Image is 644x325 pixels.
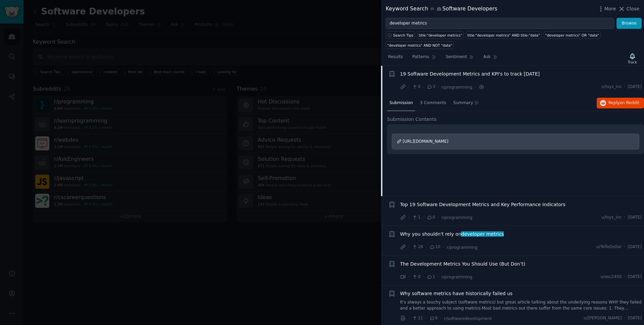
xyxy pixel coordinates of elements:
span: · [423,214,424,221]
span: · [423,84,424,91]
span: r/programming [441,85,472,90]
span: · [438,84,439,91]
span: [DATE] [628,84,642,90]
div: "developer metrics" AND NOT "data" [387,43,452,48]
a: It's always a touchy subject (software metrics) but great article talking about the underlying re... [400,299,642,311]
span: [DATE] [628,274,642,280]
span: r/programming [447,245,478,250]
span: in [430,6,434,12]
button: Replyon Reddit [597,98,644,108]
span: u/asc2450 [600,274,622,280]
span: 0 [412,274,420,280]
a: Why software metrics have historically failed us [400,290,513,297]
span: Submission [389,100,413,106]
button: Track [626,51,639,65]
div: "developer metrics" OR "data" [545,33,599,38]
a: The Development Metrics You Should Use (But Don’t) [400,261,526,268]
a: Why you shouldn't rely ondeveloper metrics [400,231,504,238]
span: · [443,244,444,251]
span: 11 [412,315,423,321]
span: · [408,214,410,221]
a: [URL][DOMAIN_NAME] [392,134,639,150]
span: · [408,84,410,91]
a: title:"developer metrics" [417,31,464,39]
span: · [624,315,626,321]
span: [DATE] [628,215,642,221]
span: 0 [412,84,420,90]
span: [URL][DOMAIN_NAME] [403,139,448,144]
span: · [426,315,427,322]
span: More [604,5,616,12]
button: More [597,5,616,12]
span: [DATE] [628,315,642,321]
a: Sentiment [443,52,476,65]
span: Why you shouldn't rely on [400,231,504,238]
span: Results [388,54,403,60]
span: · [624,274,626,280]
span: 28 [412,244,423,250]
a: "developer metrics" AND NOT "data" [386,41,454,49]
button: Close [618,5,639,12]
span: · [438,214,439,221]
button: Search Tips [386,31,415,39]
span: · [475,84,476,91]
span: Sentiment [446,54,467,60]
span: · [438,273,439,280]
a: "developer metrics" OR "data" [544,31,600,39]
span: u/tsys_inc [601,84,622,90]
span: Reply [608,100,639,106]
a: 19 Software Development Metrics and KPI's to track [DATE] [400,71,540,78]
span: 3 Comments [420,100,446,106]
span: r/programming [441,215,472,220]
span: · [624,215,626,221]
span: Close [627,5,639,12]
a: Results [386,52,405,65]
span: 1 [427,274,435,280]
span: r/softwaredevelopment [444,316,492,321]
span: 6 [429,315,438,321]
a: Patterns [410,52,438,65]
span: · [440,315,441,322]
span: Summary [453,100,473,106]
span: · [426,244,427,251]
span: u/TefloDollar [596,244,622,250]
span: Submission Contents [387,116,437,123]
span: · [408,244,410,251]
input: Try a keyword related to your business [386,18,614,29]
span: u/tsys_inc [601,215,622,221]
span: [DATE] [628,244,642,250]
span: r/programming [441,275,472,279]
span: u/[PERSON_NAME] [584,315,622,321]
div: Keyword Search Software Developers [386,5,497,13]
span: · [423,273,424,280]
span: 3 [427,84,435,90]
a: Top 19 Software Development Metrics and Key Performance Indicators [400,201,566,208]
span: · [624,244,626,250]
a: Ask [481,52,500,65]
div: title:"developer metrics" AND title:"data" [468,33,540,38]
span: Ask [483,54,491,60]
a: title:"developer metrics" AND title:"data" [466,31,541,39]
span: developer metrics [461,231,504,237]
span: · [408,273,410,280]
div: title:"developer metrics" [419,33,462,38]
span: on Reddit [620,100,639,105]
span: 0 [427,215,435,221]
button: Browse [616,18,642,29]
span: · [408,315,410,322]
span: Search Tips [393,33,414,38]
span: 10 [429,244,440,250]
span: Patterns [412,54,429,60]
span: 1 [412,215,420,221]
div: Track [628,60,637,64]
span: · [624,84,626,90]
